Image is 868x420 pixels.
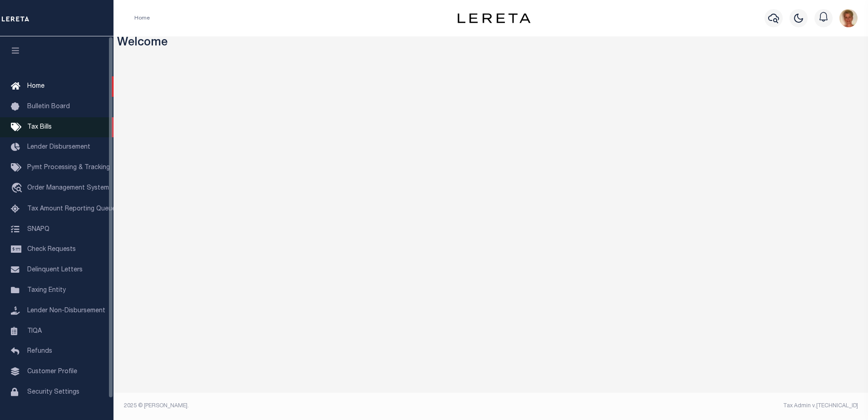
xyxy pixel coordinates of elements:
[27,328,42,334] span: TIQA
[27,185,109,191] span: Order Management System
[27,348,52,355] span: Refunds
[498,402,858,410] div: Tax Admin v.[TECHNICAL_ID]
[117,36,865,50] h3: Welcome
[27,124,52,130] span: Tax Bills
[27,369,77,375] span: Customer Profile
[27,246,76,253] span: Check Requests
[27,165,110,171] span: Pymt Processing & Tracking
[27,308,105,314] span: Lender Non-Disbursement
[27,206,116,212] span: Tax Amount Reporting Queue
[134,14,150,22] li: Home
[27,104,70,110] span: Bulletin Board
[27,83,44,90] span: Home
[27,267,83,273] span: Delinquent Letters
[11,183,25,195] i: travel_explore
[27,144,90,150] span: Lender Disbursement
[458,13,530,23] img: logo-dark.svg
[27,389,79,395] span: Security Settings
[27,226,49,232] span: SNAPQ
[117,402,491,410] div: 2025 © [PERSON_NAME].
[27,287,66,294] span: Taxing Entity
